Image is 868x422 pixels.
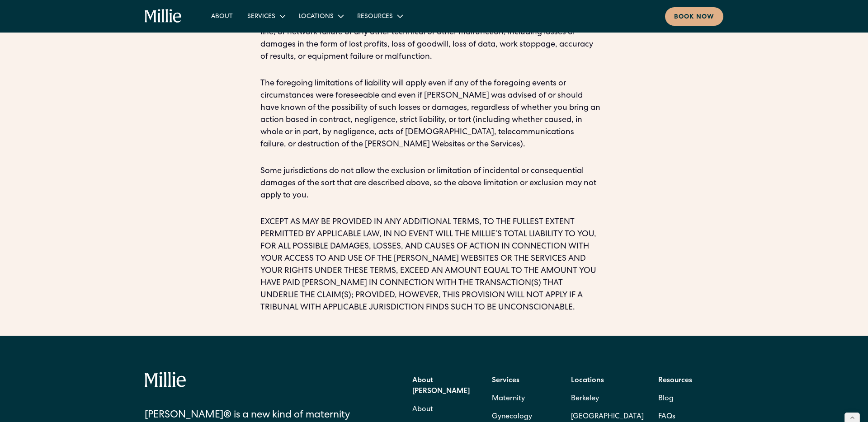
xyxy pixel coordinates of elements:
a: home [145,9,182,23]
strong: Resources [658,377,692,384]
a: Berkeley [571,390,644,408]
p: The foregoing limitations of liability will apply even if any of the foregoing events or circumst... [260,78,608,151]
strong: Locations [571,377,604,384]
a: About [412,401,433,419]
div: Services [247,12,275,22]
div: Locations [299,12,334,22]
a: Maternity [492,390,525,408]
div: Resources [350,9,409,23]
a: Blog [658,390,674,408]
p: Some jurisdictions do not allow the exclusion or limitation of incidental or consequential damage... [260,165,608,202]
div: Resources [357,12,393,22]
div: Services [240,9,292,23]
p: EXCEPT AS MAY BE PROVIDED IN ANY ADDITIONAL TERMS, TO THE FULLEST EXTENT PERMITTED BY APPLICABLE ... [260,216,608,314]
strong: Services [492,377,519,384]
a: Book now [665,7,723,26]
div: Book now [674,13,714,22]
a: About [204,9,240,23]
strong: About [PERSON_NAME] [412,377,470,395]
div: Locations [292,9,350,23]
